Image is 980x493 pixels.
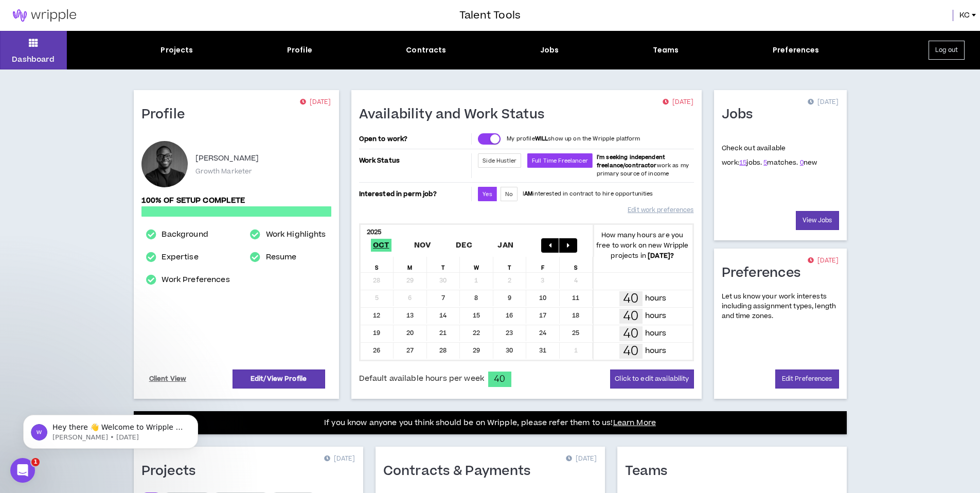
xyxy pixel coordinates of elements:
h1: Profile [141,107,193,123]
a: Work Preferences [162,274,229,286]
p: Check out available work: [722,144,817,167]
b: [DATE] ? [648,251,674,260]
span: jobs. [739,158,762,167]
a: Background [162,228,208,241]
a: 15 [739,158,746,167]
p: How many hours are you free to work on new Wripple projects in [593,230,692,261]
iframe: Intercom live chat [10,458,35,483]
p: hours [645,310,667,322]
p: hours [645,293,667,304]
div: Jobs [540,45,559,56]
div: T [427,257,460,272]
a: Edit work preferences [628,201,693,219]
span: Oct [371,239,391,252]
a: Resume [266,251,297,263]
b: I'm seeking independent freelance/contractor [597,153,665,169]
p: If you know anyone you think should be on Wripple, please refer them to us! [324,417,656,429]
a: View Jobs [796,211,839,230]
h1: Preferences [722,265,809,281]
div: S [361,257,394,272]
b: 2025 [367,227,382,237]
p: [DATE] [324,454,355,464]
h1: Availability and Work Status [359,107,553,123]
p: [DATE] [808,256,839,266]
p: Growth Marketer [195,167,253,176]
p: [DATE] [663,97,693,108]
p: Work Status [359,153,470,168]
span: Dec [454,239,474,252]
p: 100% of setup complete [141,195,331,206]
p: I interested in contract to hire opportunities [523,190,653,198]
a: Client View [148,370,188,388]
strong: WILL [535,135,548,143]
p: Interested in perm job? [359,187,470,201]
div: T [493,257,527,272]
iframe: Intercom notifications message [8,393,213,465]
h1: Jobs [722,107,761,123]
h3: Talent Tools [459,8,521,23]
a: Work Highlights [266,228,326,241]
div: M [394,257,427,272]
p: [DATE] [808,97,839,108]
button: Log out [929,41,965,60]
span: Jan [495,239,515,252]
p: Open to work? [359,135,470,143]
a: Edit/View Profile [233,369,325,389]
div: W [460,257,493,272]
span: 1 [31,458,40,466]
span: Default available hours per week [359,373,484,384]
p: hours [645,328,667,339]
button: Click to edit availability [610,369,693,389]
div: F [526,257,560,272]
div: Profile [287,45,312,56]
a: Edit Preferences [775,369,839,389]
span: new [800,158,817,167]
div: S [560,257,593,272]
span: work as my primary source of income [597,153,689,178]
h1: Teams [625,463,675,480]
p: [DATE] [300,97,331,108]
a: Expertise [162,251,198,263]
p: Let us know your work interests including assignment types, length and time zones. [722,292,839,322]
div: Teams [653,45,679,56]
span: Nov [412,239,433,252]
p: [PERSON_NAME] [195,152,259,165]
div: Projects [161,45,193,56]
span: Yes [483,190,492,198]
a: Learn More [613,417,656,428]
h1: Projects [141,463,204,480]
span: matches. [763,158,798,167]
p: hours [645,345,667,357]
span: KC [959,10,970,21]
div: Contracts [406,45,446,56]
p: Dashboard [12,54,55,65]
strong: AM [524,190,532,198]
a: 0 [800,158,804,167]
span: No [505,190,513,198]
div: Preferences [773,45,819,56]
div: KC P. [141,141,188,187]
p: [DATE] [566,454,597,464]
span: Side Hustler [483,157,516,165]
h1: Contracts & Payments [383,463,539,480]
p: My profile show up on the Wripple platform [507,135,640,143]
a: 5 [763,158,767,167]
